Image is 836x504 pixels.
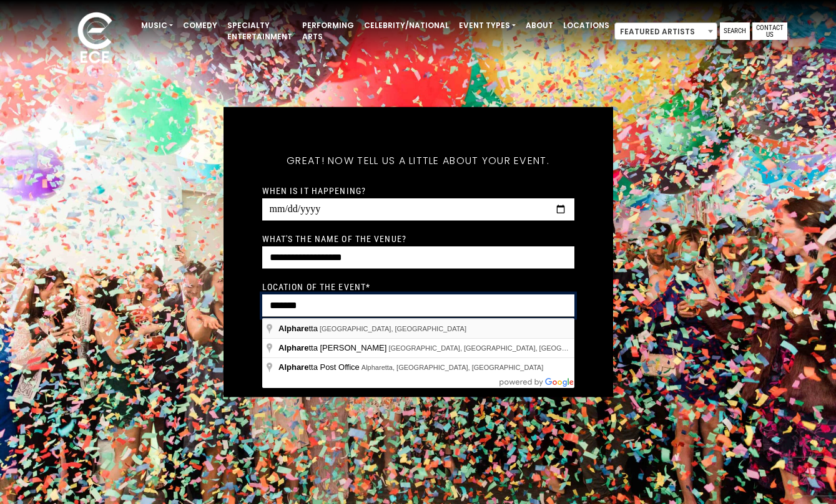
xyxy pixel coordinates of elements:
a: About [521,15,558,36]
a: Locations [558,15,614,36]
span: tta [PERSON_NAME] [278,343,388,352]
a: Specialty Entertainment [222,15,297,47]
span: Alpharetta, [GEOGRAPHIC_DATA], [GEOGRAPHIC_DATA] [361,364,543,371]
a: Search [720,22,750,40]
label: What's the name of the venue? [262,233,406,245]
a: Event Types [454,15,521,36]
span: [GEOGRAPHIC_DATA], [GEOGRAPHIC_DATA], [GEOGRAPHIC_DATA] [388,344,611,352]
a: Celebrity/National [359,15,454,36]
span: tta [278,324,320,333]
span: tta Post Office [278,362,361,372]
h5: Great! Now tell us a little about your event. [262,138,574,183]
img: ece_new_logo_whitev2-1.png [64,9,126,69]
span: [GEOGRAPHIC_DATA], [GEOGRAPHIC_DATA] [320,325,466,332]
label: Location of the event [262,281,371,293]
span: Featured Artists [615,23,717,41]
a: Comedy [178,15,222,36]
span: Alphare [278,324,308,333]
span: Alphare [278,343,308,352]
a: Contact Us [752,22,787,40]
label: When is it happening? [262,185,366,196]
span: Alphare [278,362,308,372]
a: Music [136,15,178,36]
a: Performing Arts [297,15,359,47]
span: Featured Artists [614,22,717,40]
